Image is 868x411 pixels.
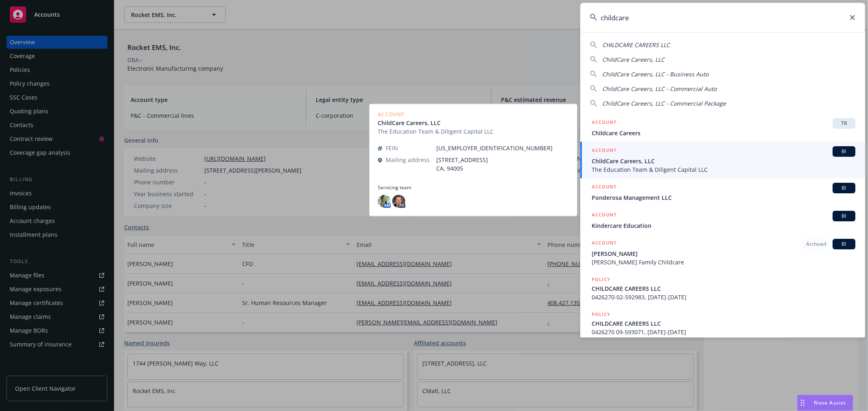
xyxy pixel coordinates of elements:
[836,184,852,192] span: BI
[592,284,855,293] span: CHILDCARE CAREERS LLC
[592,211,617,221] h5: ACCOUNT
[836,240,852,248] span: BI
[602,100,726,107] span: ChildCare Careers, LLC - Commercial Package
[592,221,855,230] span: Kindercare Education
[592,310,610,318] h5: POLICY
[836,148,852,155] span: BI
[592,319,855,328] span: CHILDCARE CAREERS LLC
[580,306,865,341] a: POLICYCHILDCARE CAREERS LLC0426270 09-593071, [DATE]-[DATE]
[602,41,670,49] span: CHILDCARE CAREERS LLC
[592,239,617,249] h5: ACCOUNT
[592,183,617,193] h5: ACCOUNT
[592,328,855,336] span: 0426270 09-593071, [DATE]-[DATE]
[592,258,855,266] span: [PERSON_NAME] Family Childcare
[814,399,846,406] span: Nova Assist
[836,212,852,220] span: BI
[580,234,865,271] a: ACCOUNTArchivedBI[PERSON_NAME][PERSON_NAME] Family Childcare
[602,70,708,78] span: ChildCare Careers, LLC - Business Auto
[592,193,855,202] span: Ponderosa Management LLC
[580,114,865,142] a: ACCOUNTTRChildcare Careers
[592,249,855,258] span: [PERSON_NAME]
[602,85,717,93] span: ChildCare Careers, LLC - Commercial Auto
[592,275,610,283] h5: POLICY
[592,146,617,156] h5: ACCOUNT
[592,293,855,301] span: 0426270-02-592983, [DATE]-[DATE]
[592,165,855,174] span: The Education Team & Diligent Capital LLC
[592,157,855,165] span: ChildCare Careers, LLC
[580,206,865,234] a: ACCOUNTBIKindercare Education
[592,129,855,137] span: Childcare Careers
[836,120,852,127] span: TR
[580,142,865,178] a: ACCOUNTBIChildCare Careers, LLCThe Education Team & Diligent Capital LLC
[580,271,865,306] a: POLICYCHILDCARE CAREERS LLC0426270-02-592983, [DATE]-[DATE]
[798,395,808,411] div: Drag to move
[580,3,865,32] input: Search...
[580,178,865,206] a: ACCOUNTBIPonderosa Management LLC
[797,395,853,411] button: Nova Assist
[602,56,665,63] span: ChildCare Careers, LLC
[806,240,826,248] span: Archived
[592,118,617,128] h5: ACCOUNT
